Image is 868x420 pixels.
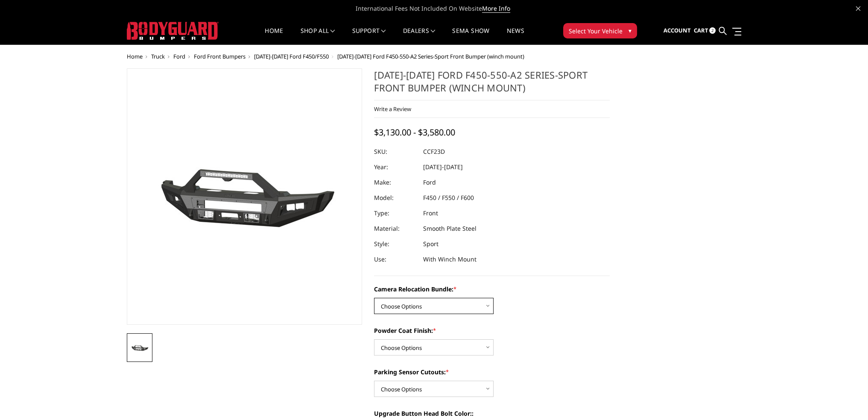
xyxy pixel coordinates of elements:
[709,27,716,34] span: 2
[423,175,436,190] dd: Ford
[374,206,417,221] dt: Type:
[693,19,716,42] a: Cart 2
[129,343,150,353] img: 2023-2025 Ford F450-550-A2 Series-Sport Front Bumper (winch mount)
[265,28,283,44] a: Home
[423,221,476,236] dd: Smooth Plate Steel
[194,53,245,60] a: Ford Front Bumpers
[403,28,435,44] a: Dealers
[423,252,476,267] dd: With Winch Mount
[374,285,610,294] label: Camera Relocation Bundle:
[628,26,631,35] span: ▾
[423,159,463,175] dd: [DATE]-[DATE]
[482,4,510,13] a: More Info
[374,126,455,138] span: $3,130.00 - $3,580.00
[337,53,524,60] span: [DATE]-[DATE] Ford F450-550-A2 Series-Sport Front Bumper (winch mount)
[423,144,445,159] dd: CCF23D
[693,26,708,34] span: Cart
[663,26,690,34] span: Account
[569,26,623,35] span: Select Your Vehicle
[374,68,610,100] h1: [DATE]-[DATE] Ford F450-550-A2 Series-Sport Front Bumper (winch mount)
[506,28,524,44] a: News
[374,144,417,159] dt: SKU:
[374,236,417,252] dt: Style:
[423,206,438,221] dd: Front
[374,175,417,190] dt: Make:
[374,367,610,376] label: Parking Sensor Cutouts:
[127,53,143,60] a: Home
[352,28,386,44] a: Support
[254,53,329,60] a: [DATE]-[DATE] Ford F450/F550
[127,68,362,325] a: 2023-2025 Ford F450-550-A2 Series-Sport Front Bumper (winch mount)
[825,379,868,420] iframe: Chat Widget
[563,23,637,38] button: Select Your Vehicle
[423,190,474,206] dd: F450 / F550 / F600
[374,326,610,335] label: Powder Coat Finish:
[374,105,411,113] a: Write a Review
[374,221,417,236] dt: Material:
[127,22,219,40] img: BODYGUARD BUMPERS
[423,236,438,252] dd: Sport
[301,28,335,44] a: shop all
[374,409,610,418] label: Upgrade Button Head Bolt Color::
[374,190,417,206] dt: Model:
[173,53,185,60] a: Ford
[663,19,690,42] a: Account
[374,159,417,175] dt: Year:
[374,252,417,267] dt: Use:
[452,28,489,44] a: SEMA Show
[151,53,165,60] a: Truck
